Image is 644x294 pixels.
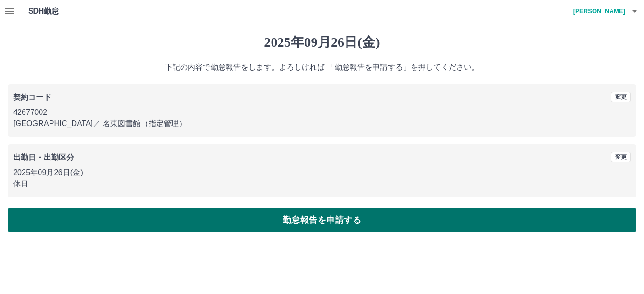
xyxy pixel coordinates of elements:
[13,153,74,161] b: 出勤日・出勤区分
[8,62,636,73] p: 下記の内容で勤怠報告をします。よろしければ 「勤怠報告を申請する」を押してください。
[13,178,631,190] p: 休日
[13,93,51,101] b: 契約コード
[13,107,631,118] p: 42677002
[8,34,636,50] h1: 2025年09月26日(金)
[611,152,631,162] button: 変更
[13,118,631,129] p: [GEOGRAPHIC_DATA] ／ 名東図書館（指定管理）
[8,208,636,232] button: 勤怠報告を申請する
[13,167,631,178] p: 2025年09月26日(金)
[611,92,631,102] button: 変更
